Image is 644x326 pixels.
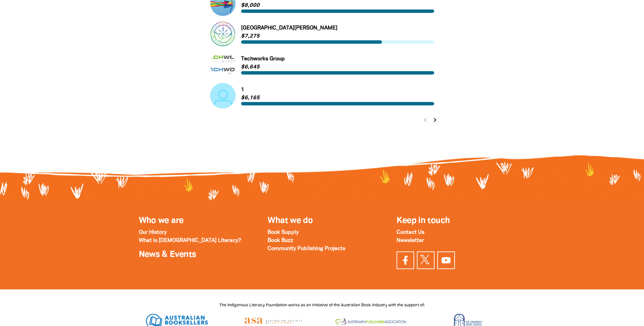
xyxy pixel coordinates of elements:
[139,238,241,243] a: What is [DEMOGRAPHIC_DATA] Literacy?
[397,238,424,243] a: Newsletter
[397,217,450,225] span: Keep in touch
[268,230,299,235] a: Book Supply
[397,230,424,235] a: Contact Us
[139,230,167,235] a: Our History
[417,251,435,269] a: Find us on Twitter
[139,217,184,225] a: Who we are
[219,303,425,307] span: The Indigenous Literacy Foundation works as an initiative of the Australian Book Industry with th...
[268,238,293,243] a: Book Buzz
[431,116,439,124] i: chevron_right
[139,251,196,259] a: News & Events
[268,217,313,225] a: What we do
[430,115,440,125] button: Next page
[437,251,455,269] a: Find us on YouTube
[268,246,345,251] a: Community Publishing Projects
[397,251,414,269] a: Visit our facebook page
